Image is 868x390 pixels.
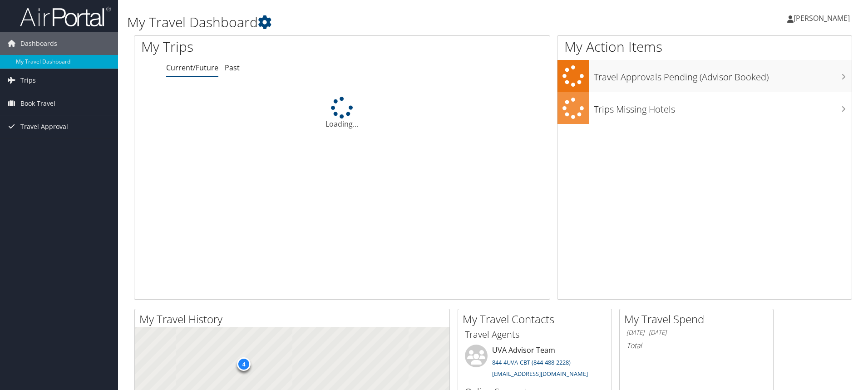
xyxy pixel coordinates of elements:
[787,5,859,32] a: [PERSON_NAME]
[492,370,588,378] a: [EMAIL_ADDRESS][DOMAIN_NAME]
[626,328,766,337] h6: [DATE] - [DATE]
[134,97,550,129] div: Loading...
[127,13,615,32] h1: My Travel Dashboard
[557,60,852,92] a: Travel Approvals Pending (Advisor Booked)
[20,69,36,92] span: Trips
[20,92,55,115] span: Book Travel
[465,328,605,341] h3: Travel Agents
[794,13,850,23] span: [PERSON_NAME]
[20,115,68,138] span: Travel Approval
[20,32,57,55] span: Dashboards
[626,341,766,351] h6: Total
[166,63,218,73] a: Current/Future
[557,92,852,124] a: Trips Missing Hotels
[594,66,852,84] h3: Travel Approvals Pending (Advisor Booked)
[141,37,370,56] h1: My Trips
[20,6,111,27] img: airportal-logo.png
[492,358,571,366] a: 844-4UVA-CBT (844-488-2228)
[237,357,250,371] div: 4
[139,311,449,327] h2: My Travel History
[557,37,852,56] h1: My Action Items
[225,63,240,73] a: Past
[594,99,852,116] h3: Trips Missing Hotels
[460,345,609,382] li: UVA Advisor Team
[624,311,773,327] h2: My Travel Spend
[463,311,612,327] h2: My Travel Contacts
